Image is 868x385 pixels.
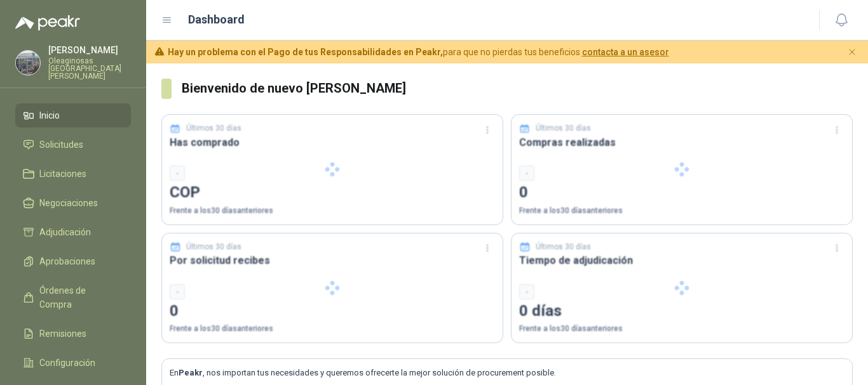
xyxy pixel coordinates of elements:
span: Aprobaciones [39,254,95,268]
span: para que no pierdas tus beneficios [168,45,669,59]
h3: Bienvenido de nuevo [PERSON_NAME] [182,79,853,98]
a: Solicitudes [15,133,131,157]
span: Configuración [39,356,95,370]
span: Solicitudes [39,138,83,152]
p: En , nos importan tus necesidades y queremos ofrecerte la mejor solución de procurement posible. [170,367,844,379]
span: Remisiones [39,327,86,341]
b: Hay un problema con el Pago de tus Responsabilidades en Peakr, [168,47,443,57]
img: Logo peakr [15,15,80,30]
span: Negociaciones [39,196,98,210]
span: Inicio [39,108,60,122]
p: [PERSON_NAME] [48,46,131,55]
img: Company Logo [16,51,40,75]
a: Adjudicación [15,220,131,244]
a: Inicio [15,103,131,127]
b: Peakr [179,368,203,377]
p: Oleaginosas [GEOGRAPHIC_DATA][PERSON_NAME] [48,57,131,80]
a: Aprobaciones [15,249,131,273]
a: Configuración [15,351,131,375]
a: Negociaciones [15,191,131,215]
a: Remisiones [15,322,131,346]
span: Órdenes de Compra [39,284,119,311]
span: Licitaciones [39,167,86,181]
a: contacta a un asesor [582,47,669,57]
span: Adjudicación [39,225,91,239]
a: Licitaciones [15,162,131,186]
h1: Dashboard [188,11,245,29]
a: Órdenes de Compra [15,278,131,316]
button: Cerrar [844,44,860,60]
